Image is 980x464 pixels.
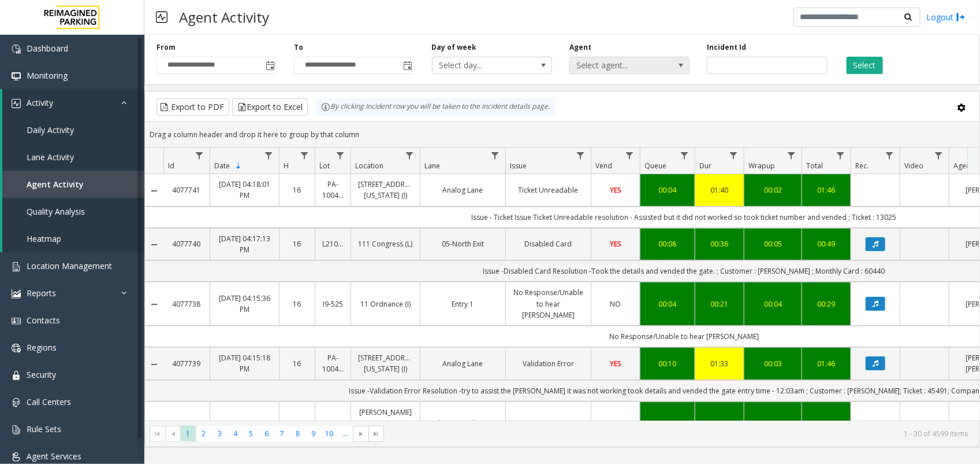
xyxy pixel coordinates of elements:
a: Issue Filter Menu [573,148,588,163]
a: Rec. Filter Menu [882,148,897,163]
span: Location Management [27,260,112,271]
a: Ticket Unreadable [513,185,584,196]
a: H Filter Menu [297,148,312,163]
span: Page 2 [196,426,211,441]
a: Lot Filter Menu [333,148,348,163]
label: Agent [569,42,591,53]
img: 'icon' [12,398,21,407]
span: Call Centers [27,396,71,407]
a: 00:10 [647,358,688,369]
span: Page 1 [180,426,196,441]
a: PA-1004494 [322,352,344,374]
img: pageIcon [156,3,167,31]
a: Date Filter Menu [261,148,277,163]
a: 00:03 [751,358,795,369]
button: Export to PDF [156,98,229,116]
span: Vend [595,161,612,171]
label: To [294,42,303,53]
span: H [284,161,289,171]
span: Monitoring [27,70,68,81]
a: I20-177 [322,418,344,440]
div: 01:46 [809,358,844,369]
span: Security [27,369,56,380]
a: Disabled Card [513,238,584,249]
img: logout [956,11,966,23]
span: Go to the last page [368,426,384,442]
a: 00:04 [647,299,688,310]
a: Queue Filter Menu [677,148,692,163]
a: Total Filter Menu [833,148,848,163]
a: Collapse Details [145,360,163,369]
span: Agent [953,161,972,171]
div: 00:08 [647,238,688,249]
a: YES [598,358,633,369]
a: 00:02 [751,185,795,196]
span: Go to the next page [356,429,366,439]
a: Activity [2,89,144,116]
span: Agent Services [27,451,81,462]
a: 16 [286,358,308,369]
span: Page 7 [274,426,290,441]
a: 01:33 [702,358,737,369]
button: Select [847,57,883,74]
a: Agent Activity [2,171,144,198]
span: Select agent... [570,57,665,73]
span: Lane [424,161,440,171]
div: By clicking Incident row you will be taken to the incident details page. [315,98,556,116]
img: 'icon' [12,45,21,54]
img: 'icon' [12,72,21,81]
a: [STREET_ADDRESS][US_STATE] (I) [358,352,413,374]
a: 4077739 [170,358,203,369]
label: Incident Id [707,42,746,53]
span: Page 10 [322,426,337,441]
span: Agent Activity [27,179,84,190]
a: No Response/Unable to hear [PERSON_NAME] [513,287,584,321]
a: 01:46 [809,185,844,196]
span: Go to the next page [353,426,368,442]
span: YES [610,185,621,195]
a: Gate / Door Won't Open [513,418,584,440]
div: Drag a column header and drop it here to group by that column [145,124,979,145]
a: 05-North Exit [427,238,498,249]
img: 'icon' [12,316,21,326]
span: Dashboard [27,43,68,54]
span: Page 5 [243,426,259,441]
span: Quality Analysis [27,206,85,217]
span: Page 9 [305,426,321,441]
span: Issue [510,161,527,171]
span: Page 11 [337,426,353,441]
span: NO [610,299,621,309]
a: Collapse Details [145,240,163,249]
a: [DATE] 04:14:36 PM [217,418,272,440]
span: Heatmap [27,233,61,244]
a: Location Filter Menu [402,148,418,163]
a: Entry 1 [427,299,498,310]
a: 00:29 [809,299,844,310]
span: YES [610,239,621,249]
span: Date [214,161,230,171]
a: 00:21 [702,299,737,310]
div: 00:04 [751,299,795,310]
span: Contacts [27,315,60,326]
span: Id [168,161,174,171]
a: YES [598,185,633,196]
span: Lane Activity [27,152,74,163]
span: Go to the last page [372,429,381,439]
img: 'icon' [12,289,21,299]
label: From [156,42,176,53]
a: Heatmap [2,225,144,252]
a: NO [598,299,633,310]
img: 'icon' [12,262,21,271]
a: Lane Activity [2,143,144,171]
span: Wrapup [748,161,775,171]
a: 00:36 [702,238,737,249]
img: 'icon' [12,371,21,380]
span: Page 6 [259,426,274,441]
a: 01:40 [702,185,737,196]
a: 00:04 [647,185,688,196]
a: YES [598,238,633,249]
